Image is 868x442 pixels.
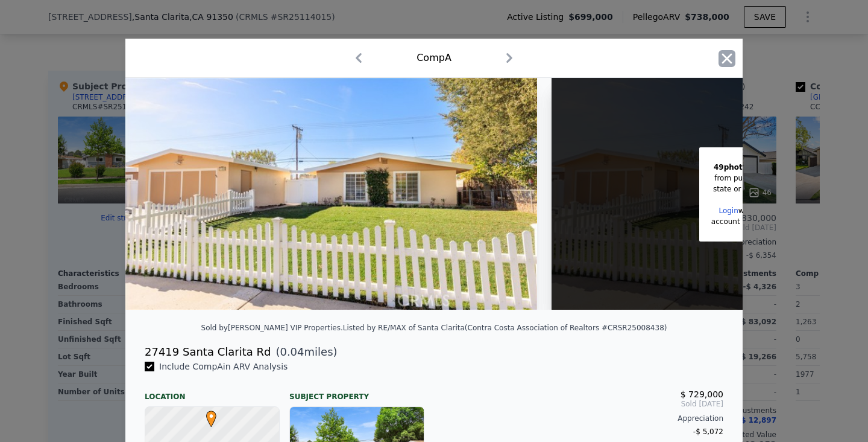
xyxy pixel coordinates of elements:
span: -$ 5,072 [693,428,723,436]
div: Sold by [PERSON_NAME] VIP Properties . [201,324,343,332]
img: Property Img [125,78,537,310]
div: from public view due to [711,173,803,184]
div: Location [145,382,280,402]
div: Subject Property [289,382,424,402]
div: Comp A [417,51,451,65]
div: 27419 Santa Clarita Rd [145,344,271,360]
a: Login [719,207,738,215]
div: are restricted [711,162,803,173]
span: with your agent [738,207,796,215]
span: $ 729,000 [681,389,723,399]
div: Listed by RE/MAX of Santa Clarita (Contra Costa Association of Realtors #CRSR25008438) [343,324,667,332]
div: Appreciation [444,414,723,423]
div: state or MLS regulations [711,184,803,194]
span: Sold [DATE] [444,399,723,409]
span: ( miles) [271,344,337,360]
div: account or client account [711,216,803,227]
span: Include Comp A in ARV Analysis [154,362,292,371]
span: • [203,407,219,425]
span: 0.04 [280,345,304,358]
span: 49 photos [714,163,752,171]
div: • [203,411,210,418]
